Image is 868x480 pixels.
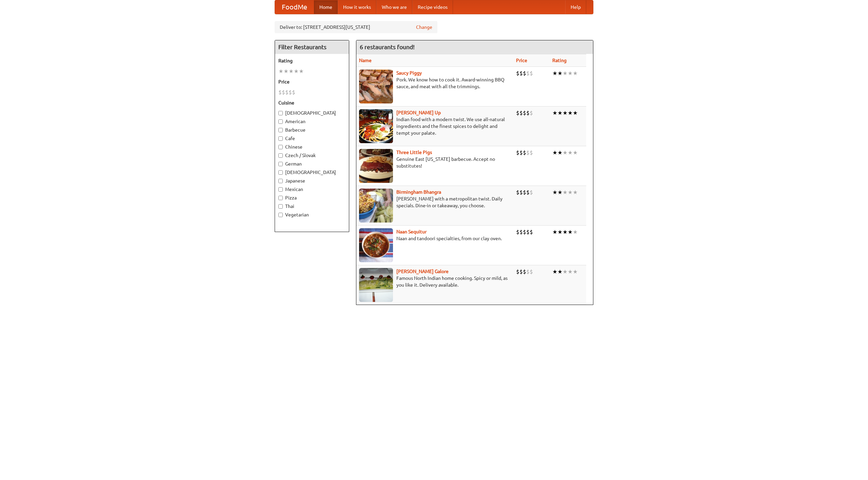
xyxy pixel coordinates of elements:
[396,70,422,76] a: Saucy Piggy
[278,170,283,175] input: [DEMOGRAPHIC_DATA]
[359,109,393,143] img: curryup.jpg
[278,136,283,141] input: Cafe
[519,70,523,77] li: $
[278,179,283,183] input: Japanese
[519,189,523,196] li: $
[376,0,412,14] a: Who we are
[557,228,563,236] li: ★
[396,110,441,115] a: [PERSON_NAME] Up
[278,213,283,217] input: Vegetarian
[523,268,526,275] li: $
[526,149,530,156] li: $
[292,89,295,96] li: $
[294,68,299,75] li: ★
[359,268,393,302] img: currygalore.jpg
[412,0,453,14] a: Recipe videos
[299,68,304,75] li: ★
[526,70,530,77] li: $
[396,189,441,195] a: Birmingham Bhangra
[563,228,568,236] li: ★
[278,160,346,167] label: German
[519,228,523,236] li: $
[526,109,530,117] li: $
[278,204,283,209] input: Thai
[523,149,526,156] li: $
[278,68,283,75] li: ★
[523,189,526,196] li: $
[565,0,586,14] a: Help
[573,70,578,77] li: ★
[278,186,346,193] label: Mexican
[278,177,346,184] label: Japanese
[275,0,314,14] a: FoodMe
[396,229,427,234] b: Naan Sequitur
[282,89,285,96] li: $
[516,268,519,275] li: $
[275,40,349,54] h4: Filter Restaurants
[519,149,523,156] li: $
[278,187,283,192] input: Mexican
[557,189,563,196] li: ★
[557,149,563,156] li: ★
[338,0,376,14] a: How it works
[278,152,346,159] label: Czech / Slovak
[516,70,519,77] li: $
[530,70,533,77] li: $
[568,109,573,117] li: ★
[359,228,393,262] img: naansequitur.jpg
[396,150,432,155] b: Three Little Pigs
[314,0,338,14] a: Home
[563,189,568,196] li: ★
[278,128,283,132] input: Barbecue
[573,149,578,156] li: ★
[278,153,283,158] input: Czech / Slovak
[359,156,511,169] p: Genuine East [US_STATE] barbecue. Accept no substitutes!
[278,119,283,124] input: American
[289,68,294,75] li: ★
[573,189,578,196] li: ★
[278,143,346,150] label: Chinese
[530,228,533,236] li: $
[526,189,530,196] li: $
[285,89,289,96] li: $
[516,58,527,63] a: Price
[523,70,526,77] li: $
[359,235,511,242] p: Naan and tandoori specialties, from our clay oven.
[523,109,526,117] li: $
[396,269,449,274] a: [PERSON_NAME] Galore
[526,268,530,275] li: $
[568,228,573,236] li: ★
[552,70,557,77] li: ★
[278,127,346,133] label: Barbecue
[359,116,511,136] p: Indian food with a modern twist. We use all-natural ingredients and the finest spices to delight ...
[516,109,519,117] li: $
[519,109,523,117] li: $
[573,109,578,117] li: ★
[278,196,283,200] input: Pizza
[552,109,557,117] li: ★
[278,111,283,115] input: [DEMOGRAPHIC_DATA]
[552,189,557,196] li: ★
[563,70,568,77] li: ★
[278,211,346,218] label: Vegetarian
[275,21,437,33] div: Deliver to: [STREET_ADDRESS][US_STATE]
[278,169,346,176] label: [DEMOGRAPHIC_DATA]
[530,268,533,275] li: $
[278,110,346,116] label: [DEMOGRAPHIC_DATA]
[568,149,573,156] li: ★
[278,162,283,166] input: German
[557,70,563,77] li: ★
[289,89,292,96] li: $
[359,58,372,63] a: Name
[278,203,346,210] label: Thai
[278,78,346,85] h5: Price
[557,268,563,275] li: ★
[359,275,511,288] p: Famous North Indian home cooking. Spicy or mild, as you like it. Delivery available.
[360,44,415,50] ng-pluralize: 6 restaurants found!
[516,228,519,236] li: $
[278,145,283,149] input: Chinese
[278,135,346,142] label: Cafe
